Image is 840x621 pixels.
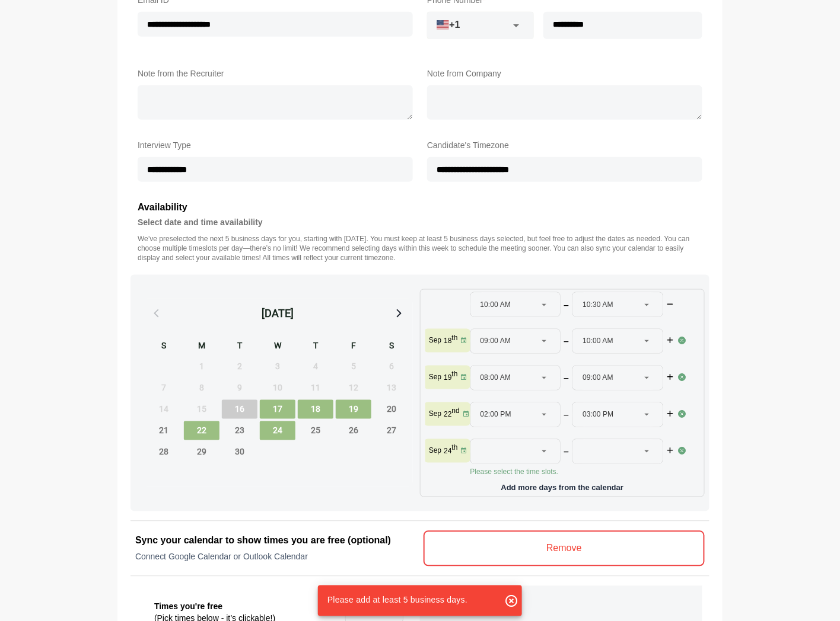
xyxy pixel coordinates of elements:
[262,305,294,322] div: [DATE]
[452,370,458,379] sup: th
[374,400,409,419] span: Saturday, September 20, 2025
[444,447,451,456] strong: 24
[444,411,451,419] strong: 22
[184,340,219,355] div: M
[583,329,613,353] span: 10:00 AM
[583,403,613,427] span: 03:00 PM
[424,531,705,566] v-button: Remove
[222,443,257,462] span: Tuesday, September 30, 2025
[298,400,333,419] span: Thursday, September 18, 2025
[444,374,451,382] strong: 19
[429,446,441,456] p: Sep
[138,66,413,81] label: Note from the Recruiter
[298,421,333,440] span: Thursday, September 25, 2025
[298,379,333,398] span: Thursday, September 11, 2025
[184,443,219,462] span: Monday, September 29, 2025
[138,200,702,215] h3: Availability
[260,379,295,398] span: Wednesday, September 10, 2025
[135,534,416,548] h2: Sync your calendar to show times you are free (optional)
[184,357,219,376] span: Monday, September 1, 2025
[427,138,702,152] label: Candidate's Timezone
[222,340,257,355] div: T
[184,400,219,419] span: Monday, September 15, 2025
[374,379,409,398] span: Saturday, September 13, 2025
[146,421,182,440] span: Sunday, September 21, 2025
[374,421,409,440] span: Saturday, September 27, 2025
[481,293,511,316] span: 10:00 AM
[184,379,219,398] span: Monday, September 8, 2025
[374,357,409,376] span: Saturday, September 6, 2025
[260,340,295,355] div: W
[452,334,458,342] sup: th
[374,340,409,355] div: S
[481,403,511,427] span: 02:00 PM
[429,409,441,419] p: Sep
[427,66,702,81] label: Note from Company
[298,357,333,376] span: Thursday, September 4, 2025
[138,234,702,263] p: We’ve preselected the next 5 business days for you, starting with [DATE]. You must keep at least ...
[222,400,257,419] span: Tuesday, September 16, 2025
[260,400,295,419] span: Wednesday, September 17, 2025
[336,421,371,440] span: Friday, September 26, 2025
[138,138,413,152] label: Interview Type
[135,551,416,563] p: Connect Google Calendar or Outlook Calendar
[336,357,371,376] span: Friday, September 5, 2025
[429,336,441,345] p: Sep
[260,357,295,376] span: Wednesday, September 3, 2025
[146,340,182,355] div: S
[583,293,613,316] span: 10:30 AM
[425,479,699,492] p: Add more days from the calendar
[138,215,702,229] h4: Select date and time availability
[470,468,678,477] p: Please select the time slots.
[481,366,511,390] span: 08:00 AM
[452,407,460,415] sup: nd
[154,601,275,613] p: Times you're free
[583,366,613,390] span: 09:00 AM
[146,400,182,419] span: Sunday, September 14, 2025
[336,400,371,419] span: Friday, September 19, 2025
[260,421,295,440] span: Wednesday, September 24, 2025
[429,373,441,382] p: Sep
[146,443,182,462] span: Sunday, September 28, 2025
[481,329,511,353] span: 09:00 AM
[452,444,458,452] sup: th
[184,421,219,440] span: Monday, September 22, 2025
[444,337,451,345] strong: 18
[146,379,182,398] span: Sunday, September 7, 2025
[298,340,333,355] div: T
[327,595,467,604] span: Please add at least 5 business days.
[222,379,257,398] span: Tuesday, September 9, 2025
[434,600,688,617] p: [DATE]
[336,340,371,355] div: F
[222,357,257,376] span: Tuesday, September 2, 2025
[336,379,371,398] span: Friday, September 12, 2025
[222,421,257,440] span: Tuesday, September 23, 2025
